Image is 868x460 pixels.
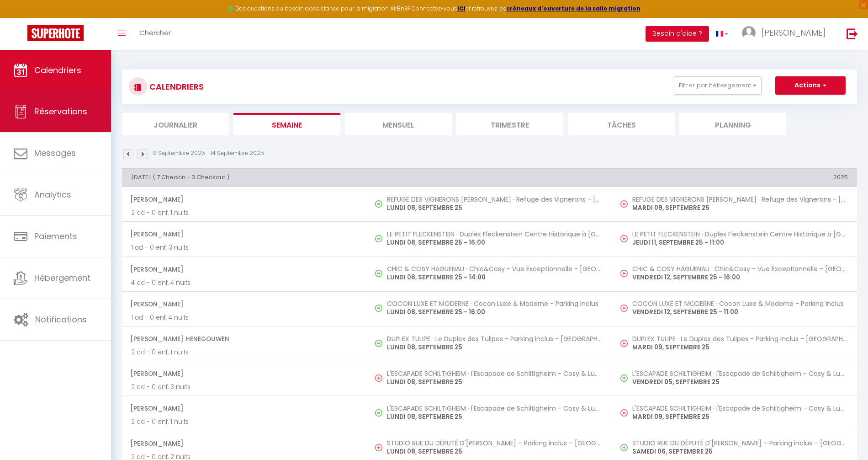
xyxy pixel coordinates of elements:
[632,335,848,342] h5: DUPLEX TULIPE · Le Duplex des Tulipes - Parking inclus - [GEOGRAPHIC_DATA]
[632,203,848,213] p: MARDI 09, SEPTEMBRE 25
[632,377,848,387] p: VENDREDI 05, SEPTEMBRE 25
[620,235,628,242] img: NO IMAGE
[139,28,171,37] span: Chercher
[632,447,848,456] p: SAMEDI 06, SEPTEMBRE 25
[632,300,848,307] h5: COCON LUXE ET MODERNE · Cocon Luxe & Moderne - Parking Inclus
[130,435,358,452] span: [PERSON_NAME]
[387,265,603,273] h5: CHIC & COSY HAGUENAU · Chic&Cosy - Vue Exceptionnelle - [GEOGRAPHIC_DATA] [GEOGRAPHIC_DATA]
[387,377,603,387] p: LUNDI 08, SEPTEMBRE 25
[620,444,628,451] img: NO IMAGE
[131,243,358,252] p: 1 ad - 0 enf, 3 nuits
[387,196,603,203] h5: REFUGE DES VIGNERONS [PERSON_NAME] · Refuge des Vignerons - [GEOGRAPHIC_DATA] centre historique
[7,4,35,31] button: Ouvrir le widget de chat LiveChat
[387,439,603,447] h5: STUDIO RUE DU DÉPUTÉ D'[PERSON_NAME] – Parking inclus – [GEOGRAPHIC_DATA]
[646,26,709,42] button: Besoin d'aide ?
[632,273,848,282] p: VENDREDI 12, SEPTEMBRE 25 - 16:00
[620,409,628,417] img: NO IMAGE
[387,370,603,377] h5: L'ESCAPADE SCHILTIGHEIM · l'Escapade de Schiltigheim - Cosy & Lumineux
[632,307,848,317] p: VENDREDI 12, SEPTEMBRE 25 - 11:00
[632,230,848,238] h5: LE PETIT FLECKENSTEIN · Duplex Fleckenstein Centre Historique à [GEOGRAPHIC_DATA]
[375,444,382,451] img: NO IMAGE
[632,405,848,412] h5: L'ESCAPADE SCHILTIGHEIM · l'Escapade de Schiltigheim - Cosy & Lumineux
[456,113,563,135] li: Trimestre
[387,273,603,282] p: LUNDI 08, SEPTEMBRE 25 - 14:00
[387,300,603,307] h5: COCON LUXE ET MODERNE · Cocon Luxe & Moderne - Parking Inclus
[632,238,848,247] p: JEUDI 11, SEPTEMBRE 25 - 11:00
[387,230,603,238] h5: LE PETIT FLECKENSTEIN · Duplex Fleckenstein Centre Historique à [GEOGRAPHIC_DATA]
[130,400,358,417] span: [PERSON_NAME]
[147,76,204,97] h3: CALENDRIERS
[620,374,628,382] img: NO IMAGE
[632,370,848,377] h5: L'ESCAPADE SCHILTIGHEIM · l'Escapade de Schiltigheim - Cosy & Lumineux
[387,405,603,412] h5: L'ESCAPADE SCHILTIGHEIM · l'Escapade de Schiltigheim - Cosy & Lumineux
[130,365,358,382] span: [PERSON_NAME]
[131,417,358,427] p: 2 ad - 0 enf, 1 nuits
[153,149,264,158] p: 8 Septembre 2025 - 14 Septembre 2025
[674,76,762,95] button: Filtrer par hébergement
[620,200,628,208] img: NO IMAGE
[131,382,358,392] p: 2 ad - 0 enf, 3 nuits
[620,270,628,277] img: NO IMAGE
[620,340,628,347] img: NO IMAGE
[122,113,229,135] li: Journalier
[457,5,466,12] a: ICI
[632,439,848,447] h5: STUDIO RUE DU DÉPUTÉ D'[PERSON_NAME] – Parking inclus – [GEOGRAPHIC_DATA]
[847,28,858,39] img: logout
[632,265,848,273] h5: CHIC & COSY HAGUENAU · Chic&Cosy - Vue Exceptionnelle - [GEOGRAPHIC_DATA] [GEOGRAPHIC_DATA]
[34,147,76,159] span: Messages
[35,314,87,325] span: Notifications
[131,348,358,357] p: 2 ad - 0 enf, 1 nuits
[131,313,358,322] p: 1 ad - 0 enf, 4 nuits
[679,113,786,135] li: Planning
[132,18,178,50] a: Chercher
[130,225,358,243] span: [PERSON_NAME]
[620,305,628,312] img: NO IMAGE
[131,208,358,218] p: 2 ad - 0 enf, 1 nuits
[233,113,340,135] li: Semaine
[568,113,675,135] li: Tâches
[387,342,603,352] p: LUNDI 08, SEPTEMBRE 25
[34,106,87,117] span: Réservations
[632,342,848,352] p: MARDI 09, SEPTEMBRE 25
[632,412,848,422] p: MARDI 09, SEPTEMBRE 25
[742,26,756,40] img: ...
[506,5,640,12] a: créneaux d'ouverture de la salle migration
[632,196,848,203] h5: REFUGE DES VIGNERONS [PERSON_NAME] · Refuge des Vignerons - [GEOGRAPHIC_DATA] centre historique
[735,18,837,50] a: ... [PERSON_NAME]
[34,230,77,242] span: Paiements
[387,307,603,317] p: LUNDI 08, SEPTEMBRE 25 - 16:00
[387,203,603,213] p: LUNDI 08, SEPTEMBRE 25
[387,447,603,456] p: LUNDI 08, SEPTEMBRE 25
[612,168,857,187] th: 2025
[122,168,612,187] th: [DATE] ( 7 Checkin - 3 Checkout )
[387,412,603,422] p: LUNDI 08, SEPTEMBRE 25
[130,191,358,208] span: [PERSON_NAME]
[34,64,81,76] span: Calendriers
[375,374,382,382] img: NO IMAGE
[762,27,826,38] span: [PERSON_NAME]
[34,189,71,200] span: Analytics
[387,335,603,342] h5: DUPLEX TULIPE · Le Duplex des Tulipes - Parking inclus - [GEOGRAPHIC_DATA]
[34,272,90,283] span: Hébergement
[387,238,603,247] p: LUNDI 08, SEPTEMBRE 25 - 16:00
[27,25,84,41] img: Super Booking
[130,330,358,348] span: [PERSON_NAME] Henegouwen
[775,76,846,95] button: Actions
[345,113,452,135] li: Mensuel
[130,295,358,313] span: [PERSON_NAME]
[130,261,358,278] span: [PERSON_NAME]
[131,278,358,288] p: 4 ad - 0 enf, 4 nuits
